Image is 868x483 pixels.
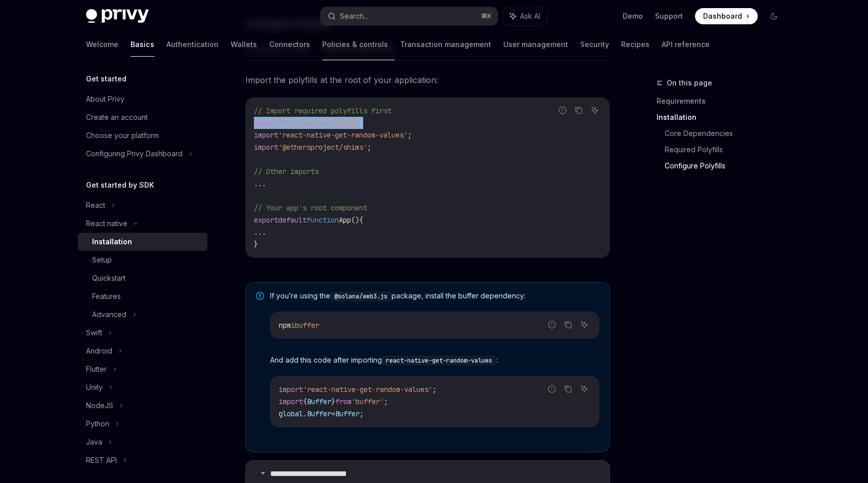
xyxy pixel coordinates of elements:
button: Search...⌘K [321,7,498,25]
span: import [254,118,278,127]
span: 'react-native-get-random-values' [303,385,432,394]
a: Dashboard [695,8,758,24]
span: function [307,215,339,225]
a: About Privy [78,90,207,108]
button: Report incorrect code [545,382,558,396]
span: } [331,397,335,406]
img: dark logo [86,9,149,23]
span: ... [254,228,266,237]
a: Create an account [78,108,207,126]
span: App [339,215,351,225]
span: // Other imports [254,167,319,176]
button: Toggle dark mode [766,8,782,24]
div: Create an account [86,111,148,123]
a: Authentication [166,32,219,57]
span: 'react-native-get-random-values' [278,130,408,140]
a: Transaction management [400,32,491,57]
span: { [303,397,307,406]
span: // Your app's root component [254,203,367,212]
div: Python [86,418,109,430]
button: Ask AI [588,104,601,117]
button: Report incorrect code [545,318,558,331]
span: If you’re using the package, install the buffer dependency: [270,291,599,301]
code: react-native-get-random-values [382,356,496,366]
div: Installation [92,236,132,248]
a: Required Polyfills [665,142,790,158]
span: global [279,409,303,418]
span: ; [367,143,371,152]
a: API reference [662,32,710,57]
a: Recipes [621,32,649,57]
a: Basics [131,32,154,57]
span: '@ethersproject/shims' [278,143,367,152]
span: import [254,130,278,140]
div: Quickstart [92,272,125,284]
div: Choose your platform [86,129,159,142]
a: Quickstart [78,269,207,287]
a: Security [580,32,609,57]
span: Import the polyfills at the root of your application: [245,73,610,87]
div: Flutter [86,363,107,375]
div: About Privy [86,93,124,105]
div: React [86,199,105,211]
a: Demo [623,11,643,21]
span: ; [432,385,437,394]
span: ; [359,118,363,127]
span: import [254,143,278,152]
button: Ask AI [578,382,591,396]
span: i [291,321,295,330]
div: NodeJS [86,400,113,412]
button: Ask AI [578,318,591,331]
span: 'buffer' [352,397,384,406]
h5: Get started by SDK [86,179,154,191]
span: ; [360,409,364,418]
div: Android [86,345,112,357]
div: Configuring Privy Dashboard [86,148,183,160]
div: Swift [86,327,102,339]
span: npm [279,321,291,330]
a: Choose your platform [78,126,207,145]
button: Copy the contents from the code block [561,318,575,331]
button: Ask AI [503,7,547,25]
span: Ask AI [520,11,540,21]
div: Unity [86,381,103,393]
div: Features [92,290,121,302]
a: Core Dependencies [665,125,790,142]
a: Connectors [269,32,310,57]
span: On this page [667,77,712,89]
span: Buffer [307,397,331,406]
div: Search... [340,10,368,22]
span: Dashboard [703,11,742,21]
svg: Note [256,292,264,300]
span: Buffer [307,409,331,418]
button: Copy the contents from the code block [572,104,585,117]
span: buffer [295,321,319,330]
span: } [254,240,258,249]
a: Policies & controls [322,32,388,57]
span: import [279,397,303,406]
span: from [335,397,352,406]
div: Advanced [92,309,126,321]
span: ; [384,397,388,406]
span: default [278,215,307,225]
button: Copy the contents from the code block [561,382,575,396]
span: ⌘ K [481,12,492,20]
h5: Get started [86,73,126,85]
span: And add this code after importing : [270,355,599,366]
a: Configure Polyfills [665,158,790,174]
span: ... [254,179,266,188]
span: 'fast-text-encoding' [278,118,359,127]
a: User management [503,32,568,57]
a: Setup [78,251,207,269]
a: Wallets [231,32,257,57]
span: Buffer [335,409,360,418]
a: Installation [657,109,790,125]
a: Features [78,287,207,305]
div: REST API [86,454,117,466]
div: React native [86,217,127,230]
button: Report incorrect code [556,104,569,117]
div: Setup [92,254,112,266]
div: Java [86,436,102,448]
span: // Import required polyfills first [254,106,392,115]
span: export [254,215,278,225]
